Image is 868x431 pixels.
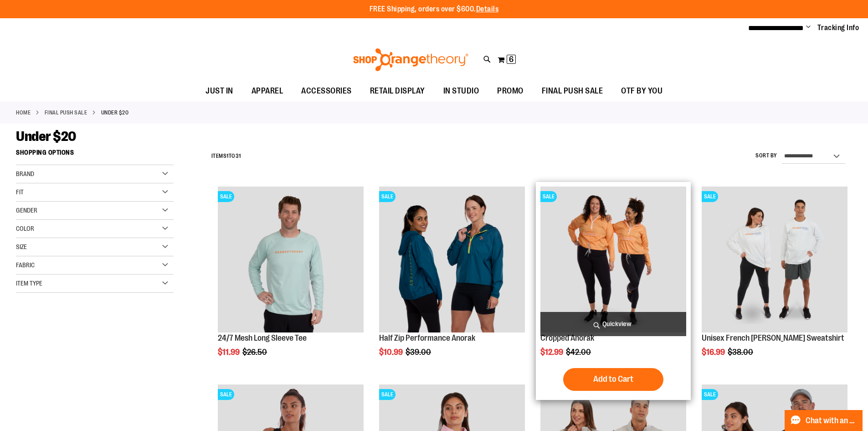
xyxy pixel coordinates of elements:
[16,261,35,269] span: Fabric
[806,416,857,425] span: Chat with an Expert
[16,207,37,214] span: Gender
[540,187,686,334] a: Cropped Anorak primary imageSALE
[370,4,499,15] p: FREE Shipping, orders over $600.
[211,149,241,163] h2: Items to
[236,153,241,159] span: 31
[375,182,529,380] div: product
[218,348,241,357] span: $11.99
[16,280,42,287] span: Item Type
[205,81,233,101] span: JUST IN
[540,187,686,332] img: Cropped Anorak primary image
[806,23,811,32] button: Account menu
[697,182,852,380] div: product
[218,191,234,202] span: SALE
[536,182,691,400] div: product
[101,109,129,117] strong: Under $20
[16,145,174,165] strong: Shopping Options
[379,191,395,202] span: SALE
[379,389,395,400] span: SALE
[702,348,726,357] span: $16.99
[406,348,432,357] span: $39.00
[593,374,633,384] span: Add to Cart
[817,23,859,33] a: Tracking Info
[16,109,31,117] a: Home
[218,187,364,332] img: Main Image of 1457095
[540,191,557,202] span: SALE
[566,348,592,357] span: $42.00
[702,191,718,202] span: SALE
[785,410,863,431] button: Chat with an Expert
[242,348,268,357] span: $26.50
[728,348,755,357] span: $38.00
[226,153,229,159] span: 1
[16,170,34,177] span: Brand
[702,187,847,332] img: Unisex French Terry Crewneck Sweatshirt primary image
[379,348,404,357] span: $10.99
[218,187,364,334] a: Main Image of 1457095SALE
[370,81,425,101] span: RETAIL DISPLAY
[621,81,663,101] span: OTF BY YOU
[213,182,368,380] div: product
[755,152,777,160] label: Sort By
[16,129,76,144] span: Under $20
[476,5,499,13] a: Details
[563,368,663,391] button: Add to Cart
[16,225,34,232] span: Color
[45,109,87,117] a: FINAL PUSH SALE
[379,187,525,332] img: Half Zip Performance Anorak
[218,389,234,400] span: SALE
[702,333,844,343] a: Unisex French [PERSON_NAME] Sweatshirt
[352,48,470,71] img: Shop Orangetheory
[252,81,283,101] span: APPAREL
[16,243,27,250] span: Size
[16,188,24,196] span: Fit
[218,333,307,343] a: 24/7 Mesh Long Sleeve Tee
[497,81,524,101] span: PROMO
[542,81,603,101] span: FINAL PUSH SALE
[443,81,479,101] span: IN STUDIO
[540,348,565,357] span: $12.99
[301,81,352,101] span: ACCESSORIES
[702,389,718,400] span: SALE
[379,333,475,343] a: Half Zip Performance Anorak
[540,333,594,343] a: Cropped Anorak
[702,187,847,334] a: Unisex French Terry Crewneck Sweatshirt primary imageSALE
[379,187,525,334] a: Half Zip Performance AnorakSALE
[509,55,514,64] span: 6
[540,312,686,336] a: Quickview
